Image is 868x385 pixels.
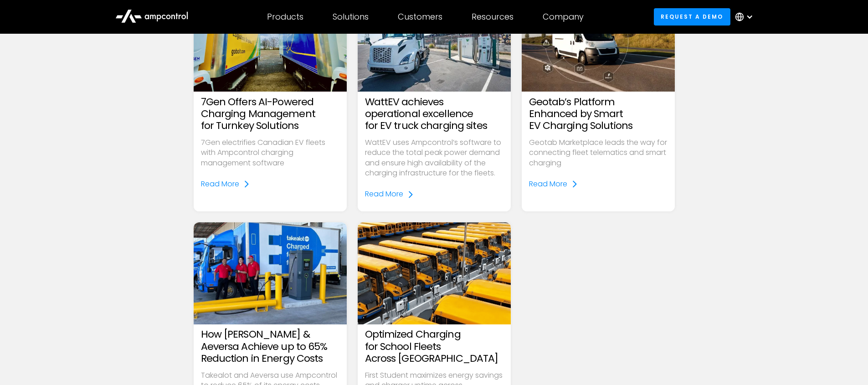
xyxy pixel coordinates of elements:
[472,12,514,22] div: Resources
[654,8,730,25] a: Request a demo
[201,138,339,168] p: 7Gen electrifies Canadian EV fleets with Ampcontrol charging management software
[543,12,584,22] div: Company
[201,179,250,189] a: Read More
[201,96,339,132] h3: 7Gen Offers AI-Powered Charging Management for Turnkey Solutions
[267,12,303,22] div: Products
[201,179,239,189] div: Read More
[333,12,369,22] div: Solutions
[365,138,503,179] p: WattEV uses Ampcontrol’s software to reduce the total peak power demand and ensure high availabil...
[365,189,403,199] div: Read More
[365,329,503,364] h3: Optimized Charging for School Fleets Across [GEOGRAPHIC_DATA]
[365,96,503,132] h3: WattEV achieves operational excellence for EV truck charging sites
[529,96,668,132] h3: Geotab’s Platform Enhanced by Smart EV Charging Solutions
[398,12,442,22] div: Customers
[201,329,339,364] h3: How [PERSON_NAME] & Aeversa Achieve up to 65% Reduction in Energy Costs
[365,189,414,199] a: Read More
[529,179,567,189] div: Read More
[529,138,668,168] p: Geotab Marketplace leads the way for connecting fleet telematics and smart charging
[529,179,578,189] a: Read More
